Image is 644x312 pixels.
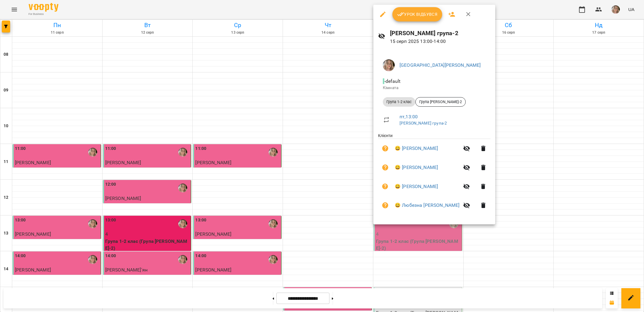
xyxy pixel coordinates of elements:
[416,99,465,105] span: Група [PERSON_NAME]-2
[395,145,438,152] a: 😀 [PERSON_NAME]
[378,198,392,212] button: Візит ще не сплачено. Додати оплату?
[415,97,466,107] div: Група [PERSON_NAME]-2
[400,62,481,68] a: [GEOGRAPHIC_DATA][PERSON_NAME]
[378,141,392,156] button: Візит ще не сплачено. Додати оплату?
[383,59,395,71] img: 96e0e92443e67f284b11d2ea48a6c5b1.jpg
[395,202,459,209] a: 😀 Любезна [PERSON_NAME]
[390,38,490,45] p: 15 серп 2025 13:00 - 14:00
[392,7,442,21] button: Урок відбувся
[395,183,438,190] a: 😀 [PERSON_NAME]
[378,133,490,217] ul: Клієнти
[378,179,392,194] button: Візит ще не сплачено. Додати оплату?
[378,160,392,175] button: Візит ще не сплачено. Додати оплату?
[390,29,490,38] h6: [PERSON_NAME] група-2
[395,164,438,171] a: 😀 [PERSON_NAME]
[397,11,438,18] span: Урок відбувся
[383,78,402,84] span: - default
[400,114,418,119] a: пт , 13:00
[383,99,415,105] span: Група 1-2 клас
[400,121,447,125] a: [PERSON_NAME] група-2
[383,85,486,91] p: Кімната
